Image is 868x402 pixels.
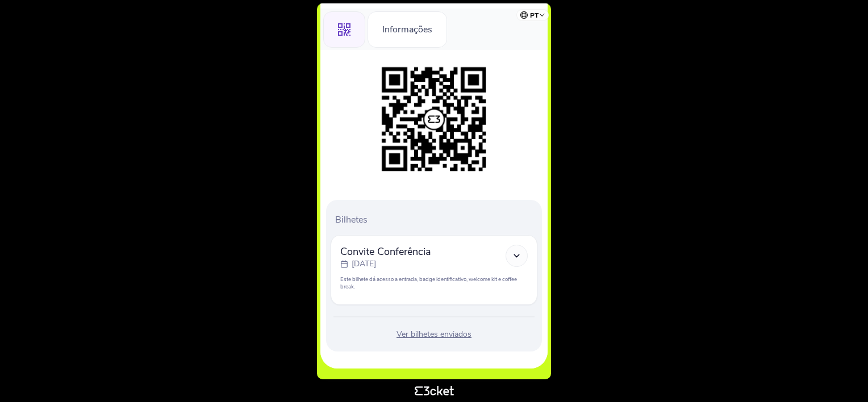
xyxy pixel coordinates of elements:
[335,213,537,226] p: Bilhetes
[340,275,528,290] p: Este bilhete dá acesso a entrada, badge identificativo, welcome kit e coffee break.
[331,329,537,340] div: Ver bilhetes enviados
[340,245,431,258] span: Convite Conferência
[368,22,447,35] a: Informações
[376,61,492,177] img: e2e04d688f0e40c4993495b09c8d8652.png
[352,258,376,270] p: [DATE]
[368,11,447,48] div: Informações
